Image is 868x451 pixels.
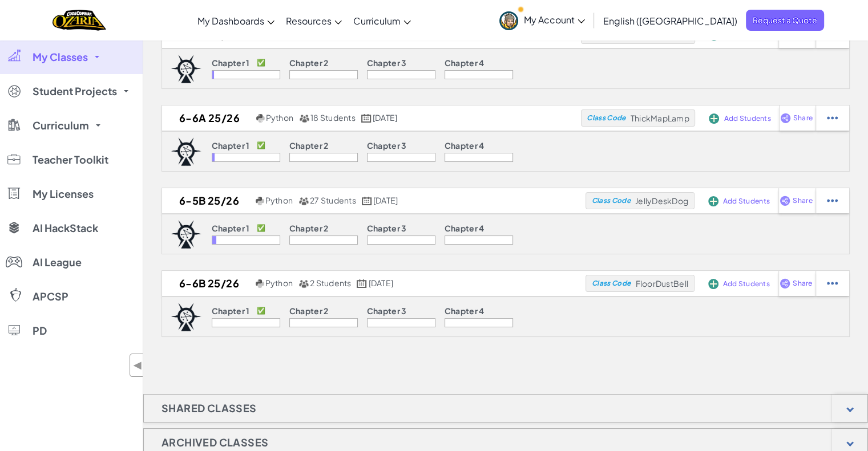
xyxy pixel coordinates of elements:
span: AI League [33,257,82,267]
span: My Licenses [33,189,94,199]
a: Resources [280,5,348,36]
p: Chapter 1 [212,58,250,67]
span: Teacher Toolkit [33,155,108,165]
span: Add Students [724,115,770,122]
span: [DATE] [369,278,393,288]
h2: 6-6B 25/26 [162,275,253,292]
p: Chapter 4 [445,306,485,315]
img: calendar.svg [362,197,372,205]
span: My Dashboards [197,15,264,27]
img: IconShare_Purple.svg [780,113,791,123]
span: Student Projects [33,86,117,96]
h2: 6-6A 25/26 [162,109,253,127]
span: ◀ [133,357,143,373]
span: Class Code [592,280,631,287]
img: IconAddStudents.svg [708,279,718,289]
span: Python [265,278,293,288]
a: English ([GEOGRAPHIC_DATA]) [597,5,743,36]
p: ✅ [257,306,265,315]
p: ✅ [257,141,265,150]
span: Python [265,195,293,205]
img: logo [171,137,201,166]
p: Chapter 1 [212,224,250,233]
p: Chapter 3 [367,306,407,315]
a: My Dashboards [192,5,280,36]
img: MultipleUsers.png [298,197,309,205]
span: Python [266,112,293,123]
img: logo [171,55,201,83]
p: Chapter 2 [289,224,329,233]
a: Request a Quote [746,10,824,31]
img: IconStudentEllipsis.svg [827,113,838,123]
img: IconAddStudents.svg [708,196,718,206]
span: Share [793,197,812,204]
span: Add Students [723,198,770,205]
p: Chapter 2 [289,141,329,150]
span: My Account [524,14,585,26]
p: Chapter 3 [367,141,407,150]
a: 6-6A 25/26 Python 18 Students [DATE] [162,109,581,127]
img: python.png [256,114,265,123]
img: logo [171,303,201,331]
h2: 6-5B 25/26 [162,192,253,209]
img: avatar [499,11,518,30]
span: Curriculum [33,120,89,131]
img: calendar.svg [361,114,372,123]
img: MultipleUsers.png [299,114,309,123]
p: Chapter 1 [212,141,250,150]
img: python.png [256,197,264,205]
span: 18 Students [310,112,356,123]
span: 2 Students [310,278,351,288]
p: Chapter 3 [367,224,407,233]
img: calendar.svg [357,279,367,288]
span: JellyDeskDog [635,196,688,206]
span: Class Code [587,115,625,121]
a: My Account [494,2,591,38]
img: MultipleUsers.png [298,279,309,288]
span: Add Students [723,281,770,287]
img: python.png [256,279,264,288]
span: Resources [286,15,332,27]
p: Chapter 3 [367,58,407,67]
img: IconStudentEllipsis.svg [827,278,838,289]
p: Chapter 2 [289,306,329,315]
h1: Shared Classes [144,394,274,422]
img: Home [53,9,106,32]
span: AI HackStack [33,223,98,233]
span: English ([GEOGRAPHIC_DATA]) [603,15,737,27]
span: [DATE] [373,112,397,123]
span: Share [793,280,812,287]
span: Class Code [591,197,630,204]
span: ThickMapLamp [631,113,689,123]
a: 6-5B 25/26 Python 27 Students [DATE] [162,192,586,209]
p: Chapter 4 [445,58,485,67]
img: IconShare_Purple.svg [780,196,790,206]
span: Curriculum [353,15,401,27]
img: logo [171,220,201,249]
img: IconStudentEllipsis.svg [827,196,838,206]
p: ✅ [257,58,265,67]
a: Curriculum [348,5,417,36]
p: Chapter 2 [289,58,329,67]
p: ✅ [257,224,265,233]
span: Share [793,115,813,121]
a: 6-6B 25/26 Python 2 Students [DATE] [162,275,586,292]
span: 27 Students [310,195,356,205]
p: Chapter 4 [445,224,485,233]
span: [DATE] [373,195,398,205]
p: Chapter 4 [445,141,485,150]
img: IconShare_Purple.svg [780,278,790,289]
span: FloorDustBell [635,278,688,289]
span: My Classes [33,52,88,62]
p: Chapter 1 [212,306,250,315]
a: Ozaria by CodeCombat logo [53,9,106,32]
img: IconAddStudents.svg [709,113,719,124]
